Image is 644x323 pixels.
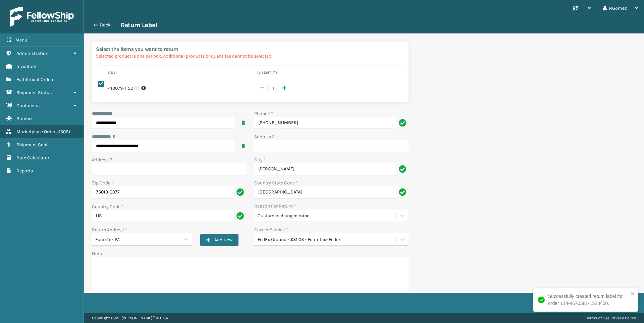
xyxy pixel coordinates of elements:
[90,22,121,28] button: Back
[255,70,405,78] th: Quantity
[16,64,36,69] span: Inventory
[92,203,123,210] label: Country Code
[106,70,255,78] th: Sku
[258,212,397,219] div: Customer changed mind
[92,313,169,323] p: Copyright 2023 [PERSON_NAME]™ v 1.0.187
[16,90,52,95] span: Shipment Status
[59,129,70,135] span: ( 506 )
[96,46,405,53] h2: Select the items you want to return
[254,110,273,117] label: Phone 1
[16,103,40,108] span: Containers
[96,53,405,60] p: Selected product is one per box. Additional products or quantites cannot be selected.
[92,251,102,256] label: Note
[254,179,298,186] label: Country State Code
[108,85,133,92] label: 410079-1150
[134,85,139,92] span: ( 1 )
[16,51,48,56] span: Administration
[16,129,58,135] span: Marketplace Orders
[92,179,113,186] label: Zip Code
[254,226,288,233] label: Carrier Service
[254,203,296,210] label: Reason For Return
[16,155,49,161] span: Rate Calculator
[10,7,74,27] img: logo
[16,168,33,174] span: Reports
[631,291,635,297] button: close
[16,116,34,122] span: Batches
[16,77,54,82] span: Fulfillment Orders
[92,156,112,163] label: Address 3
[200,234,238,246] button: Add New
[92,226,127,233] label: Return Address
[15,37,27,43] span: Menu
[95,236,180,243] div: FoamTex PA
[254,133,275,140] label: Address 2
[258,236,397,243] div: FedEx Ground - $31.03 - Foamtex- Fedex
[16,142,48,148] span: Shipment Cost
[121,21,157,29] h3: Return Label
[254,156,266,163] label: City
[548,293,629,307] div: Successfully created return label for order 114-4670381-1523450.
